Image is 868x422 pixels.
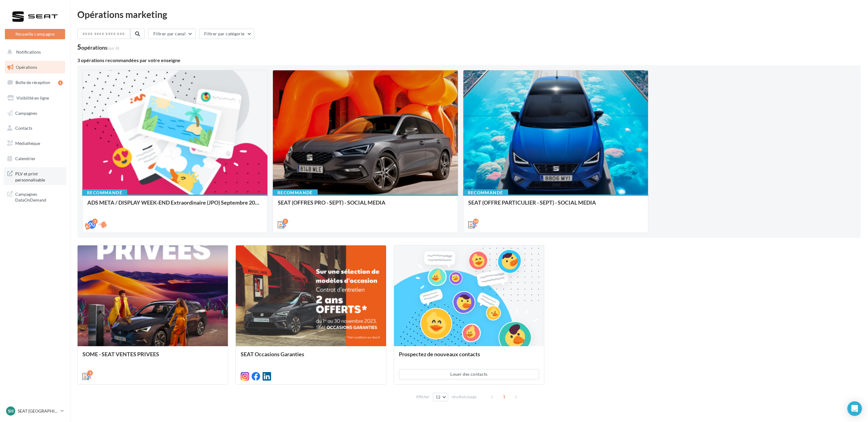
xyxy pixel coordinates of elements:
[4,107,66,120] a: Campagnes
[278,199,453,212] div: SEAT (OFFRES PRO - SEPT) - SOCIAL MEDIA
[451,394,477,400] span: résultats/page
[87,199,263,212] div: ADS META / DISPLAY WEEK-END Extraordinaire (JPO) Septembre 2025
[847,401,862,416] div: Open Intercom Messenger
[463,189,508,196] div: Recommandé
[4,137,66,150] a: Médiathèque
[4,61,66,74] a: Opérations
[16,65,37,70] span: Opérations
[4,92,66,104] a: Visibilité en ligne
[4,76,66,89] a: Boîte de réception1
[87,370,93,376] div: 3
[16,80,50,85] span: Boîte de réception
[15,125,32,131] span: Contacts
[81,45,119,50] div: opérations
[15,190,63,203] span: Campagnes DataOnDemand
[473,219,479,224] div: 16
[433,393,448,401] button: 12
[241,351,381,363] div: SEAT Occasions Garanties
[82,351,223,363] div: SOME - SEAT VENTES PRIVEES
[18,408,58,414] p: SEAT [GEOGRAPHIC_DATA]
[5,29,65,39] button: Nouvelle campagne
[283,219,288,224] div: 5
[4,122,66,135] a: Contacts
[15,110,37,115] span: Campagnes
[399,351,539,363] div: Prospectez de nouveaux contacts
[5,405,65,417] a: SH SEAT [GEOGRAPHIC_DATA]
[82,189,127,196] div: Recommandé
[416,394,430,400] span: Afficher
[4,46,64,58] button: Notifications
[15,141,40,146] span: Médiathèque
[148,29,196,39] button: Filtrer par canal
[399,369,539,379] button: Louer des contacts
[15,170,63,183] span: PLV et print personnalisable
[16,49,41,55] span: Notifications
[4,152,66,165] a: Calendrier
[92,219,98,224] div: 2
[77,58,861,63] div: 3 opérations recommandées par votre enseigne
[77,44,119,51] div: 5
[15,156,36,161] span: Calendrier
[4,167,66,185] a: PLV et print personnalisable
[499,392,509,402] span: 1
[107,45,119,51] span: (sur 6)
[77,10,861,19] div: Opérations marketing
[199,29,254,39] button: Filtrer par catégorie
[468,199,643,212] div: SEAT (OFFRE PARTICULIER - SEPT) - SOCIAL MEDIA
[273,189,318,196] div: Recommandé
[4,188,66,206] a: Campagnes DataOnDemand
[8,408,14,414] span: SH
[436,395,441,399] span: 12
[16,95,49,100] span: Visibilité en ligne
[58,80,63,85] div: 1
